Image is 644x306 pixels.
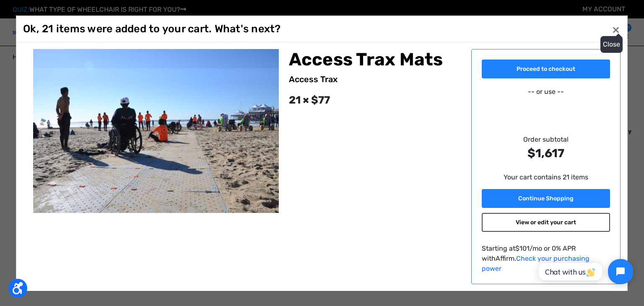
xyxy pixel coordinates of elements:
p: Starting at /mo or 0% APR with . [482,244,610,274]
div: 21 × $77 [289,92,461,108]
a: Check your purchasing power [482,254,589,272]
span: $101 [515,244,530,252]
img: Access Trax Mats [33,49,279,213]
a: Continue Shopping [482,189,610,208]
h1: Ok, 21 items were added to your cart. What's next? [23,23,281,35]
span: Affirm [496,254,514,262]
a: View or edit your cart [482,213,610,232]
a: Proceed to checkout [482,60,610,78]
span: × [613,21,620,37]
p: -- or use -- [482,87,610,97]
p: Your cart contains 21 items [482,172,610,182]
iframe: Tidio Chat [530,252,640,291]
strong: $1,617 [482,145,610,162]
div: Order subtotal [482,135,610,162]
h2: Access Trax Mats [289,49,461,70]
div: Access Trax [289,73,461,86]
